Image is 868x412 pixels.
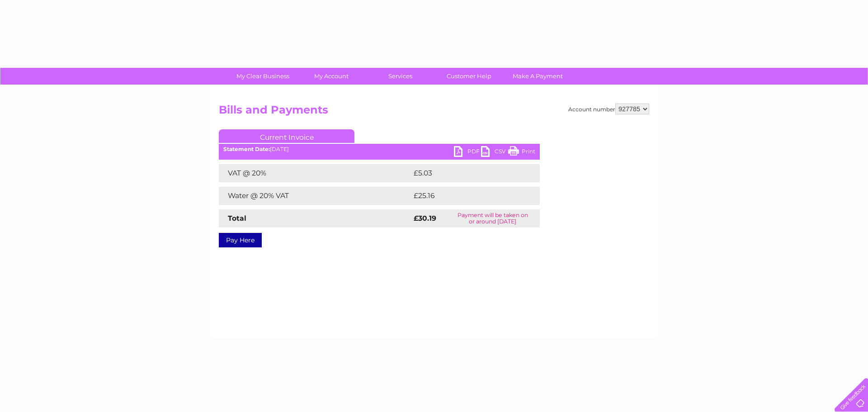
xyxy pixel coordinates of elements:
a: My Clear Business [226,68,300,85]
a: CSV [481,146,508,159]
div: Account number [568,104,649,114]
a: My Account [294,68,369,85]
td: £5.03 [411,164,519,182]
div: [DATE] [219,146,540,152]
a: Pay Here [219,233,262,247]
a: PDF [454,146,481,159]
a: Services [363,68,438,85]
td: VAT @ 20% [219,164,411,182]
td: Water @ 20% VAT [219,187,411,205]
td: £25.16 [411,187,521,205]
a: Make A Payment [500,68,575,85]
strong: £30.19 [414,214,436,223]
b: Statement Date: [223,146,270,152]
strong: Total [228,214,246,223]
a: Current Invoice [219,129,354,143]
a: Customer Help [432,68,506,85]
td: Payment will be taken on or around [DATE] [445,209,540,227]
a: Print [508,146,535,159]
h2: Bills and Payments [219,104,649,121]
